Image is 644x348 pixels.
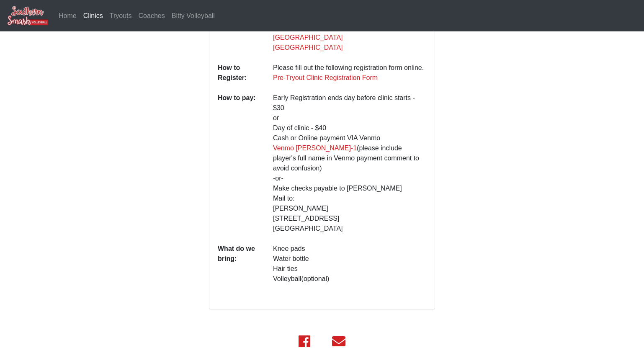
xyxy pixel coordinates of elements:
[273,93,426,234] p: Early Registration ends day before clinic starts - $30 or Day of clinic - $40 Cash or Online paym...
[80,8,106,24] a: Clinics
[273,63,426,83] p: Please fill out the following registration form online.
[168,8,218,24] a: Bitty Volleyball
[273,244,426,284] p: Knee pads Water bottle Hair ties Volleyball(optional)
[273,144,357,152] a: Venmo [PERSON_NAME]-1
[7,5,49,26] img: Southern Smash Volleyball
[211,63,267,93] dt: How to Register:
[55,8,80,24] a: Home
[211,13,267,63] dt: Where is it:
[211,244,267,294] dt: What do we bring:
[273,74,378,81] a: Pre-Tryout Clinic Registration Form
[106,8,135,24] a: Tryouts
[211,93,267,244] dt: How to pay:
[135,8,168,24] a: Coaches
